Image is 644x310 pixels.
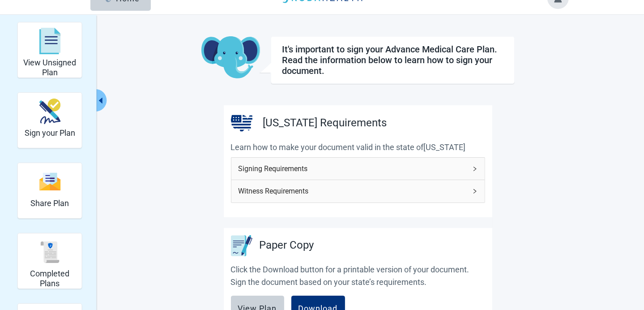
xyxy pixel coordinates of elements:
[472,189,478,194] span: right
[17,233,82,289] div: Completed Plans
[472,166,478,172] span: right
[17,163,82,219] div: Share Plan
[39,241,60,263] img: svg%3e
[231,180,485,202] div: Witness Requirements
[231,235,252,256] img: Paper Copy
[201,36,260,79] img: Koda Elephant
[282,44,503,76] div: It's important to sign your Advance Medical Care Plan. Read the information below to learn how to...
[21,269,78,288] h2: Completed Plans
[39,28,60,55] img: svg%3e
[25,128,75,138] h2: Sign your Plan
[231,263,485,289] p: Click the Download button for a printable version of your document. Sign the document based on yo...
[260,237,314,254] h3: Paper Copy
[30,198,69,208] h2: Share Plan
[231,158,485,180] div: Signing Requirements
[239,163,467,174] span: Signing Requirements
[39,172,60,191] img: svg%3e
[239,185,467,197] span: Witness Requirements
[39,99,60,124] img: make_plan_official-CpYJDfBD.svg
[231,141,485,154] p: Learn how to make your document valid in the state of [US_STATE]
[17,22,82,78] div: View Unsigned Plan
[17,92,82,148] div: Sign your Plan
[231,112,252,134] img: United States
[21,58,78,77] h2: View Unsigned Plan
[95,89,107,112] button: Collapse menu
[263,115,387,132] h3: [US_STATE] Requirements
[96,96,105,105] span: caret-left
